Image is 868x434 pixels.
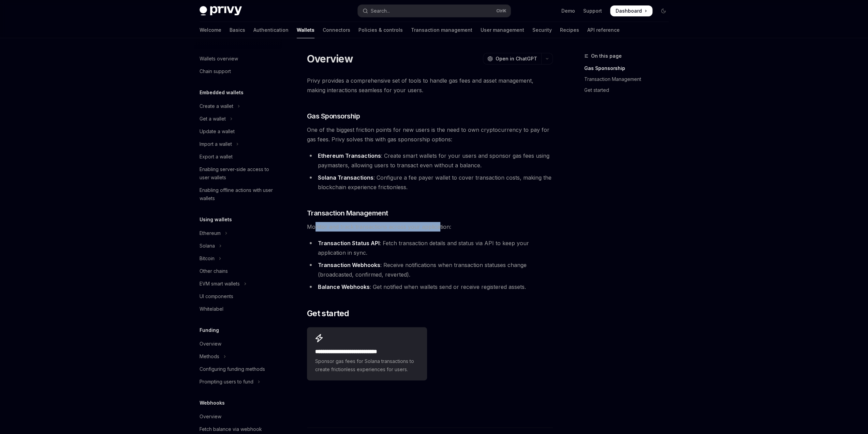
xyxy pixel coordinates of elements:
li: : Receive notifications when transaction statuses change (broadcasted, confirmed, reverted). [307,260,553,279]
h5: Using wallets [200,215,232,224]
div: Overview [200,340,221,348]
a: Welcome [200,22,221,38]
a: Overview [194,338,281,350]
div: Wallets overview [200,55,238,63]
a: Overview [194,410,281,423]
div: Overview [200,412,221,421]
li: : Create smart wallets for your users and sponsor gas fees using paymasters, allowing users to tr... [307,151,553,170]
div: EVM smart wallets [200,280,240,288]
a: Enabling server-side access to user wallets [194,163,281,184]
span: Sponsor gas fees for Solana transactions to create frictionless experiences for users. [315,357,419,374]
a: Connectors [323,22,350,38]
div: Search... [371,7,390,15]
div: Methods [200,352,219,361]
a: Transaction Management [584,74,674,85]
li: : Get notified when wallets send or receive registered assets. [307,282,553,292]
span: Dashboard [616,8,642,14]
h5: Webhooks [200,399,225,407]
a: Get started [584,85,674,96]
strong: Solana Transactions [318,174,373,181]
button: Open search [358,5,511,17]
a: Chain support [194,65,281,78]
a: Support [583,8,602,14]
span: Open in ChatGPT [496,55,537,62]
a: User management [481,22,524,38]
a: Basics [230,22,245,38]
a: Security [532,22,552,38]
a: Authentication [253,22,289,38]
div: Create a wallet [200,102,233,110]
div: Other chains [200,267,228,275]
a: Enabling offline actions with user wallets [194,184,281,205]
button: Toggle EVM smart wallets section [194,278,281,290]
div: Enabling server-side access to user wallets [200,165,277,182]
div: Solana [200,242,215,250]
div: Export a wallet [200,153,233,161]
button: Toggle Bitcoin section [194,252,281,265]
div: Ethereum [200,229,221,237]
div: Prompting users to fund [200,378,253,386]
h1: Overview [307,53,353,65]
span: Privy provides a comprehensive set of tools to handle gas fees and asset management, making inter... [307,76,553,95]
h5: Funding [200,326,219,334]
a: Other chains [194,265,281,277]
li: : Configure a fee payer wallet to cover transaction costs, making the blockchain experience frict... [307,173,553,192]
span: Ctrl K [496,8,506,14]
span: One of the biggest friction points for new users is the need to own cryptocurrency to pay for gas... [307,125,553,144]
div: Fetch balance via webhook [200,425,262,433]
div: Update a wallet [200,127,235,136]
div: Configuring funding methods [200,365,265,373]
a: Gas Sponsorship [584,63,674,74]
button: Toggle Prompting users to fund section [194,376,281,388]
strong: Transaction Webhooks [318,262,380,268]
a: Demo [561,8,575,14]
div: Import a wallet [200,140,232,148]
a: Wallets overview [194,53,281,65]
button: Toggle Get a wallet section [194,113,281,125]
button: Open in ChatGPT [483,53,541,65]
a: API reference [587,22,620,38]
span: Transaction Management [307,208,388,218]
span: Get started [307,308,349,319]
a: Configuring funding methods [194,363,281,375]
div: Bitcoin [200,254,215,263]
button: Toggle Methods section [194,350,281,363]
a: Update a wallet [194,125,281,138]
div: Get a wallet [200,115,226,123]
span: Gas Sponsorship [307,111,360,121]
button: Toggle dark mode [658,5,669,16]
strong: Transaction Status API [318,240,380,247]
a: UI components [194,290,281,303]
a: Dashboard [610,5,652,16]
button: Toggle Ethereum section [194,227,281,239]
a: Transaction management [411,22,472,38]
img: dark logo [200,6,242,16]
a: Wallets [297,22,314,38]
div: Whitelabel [200,305,223,313]
button: Toggle Import a wallet section [194,138,281,150]
span: Monitor and track transactions across your application: [307,222,553,232]
strong: Ethereum Transactions [318,152,381,159]
a: Export a wallet [194,151,281,163]
button: Toggle Solana section [194,240,281,252]
div: Enabling offline actions with user wallets [200,186,277,202]
div: Chain support [200,67,231,75]
div: UI components [200,292,233,300]
li: : Fetch transaction details and status via API to keep your application in sync. [307,238,553,257]
a: Whitelabel [194,303,281,315]
span: On this page [591,52,622,60]
h5: Embedded wallets [200,88,244,97]
button: Toggle Create a wallet section [194,100,281,112]
a: Policies & controls [358,22,403,38]
a: Recipes [560,22,579,38]
strong: Balance Webhooks [318,283,370,290]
